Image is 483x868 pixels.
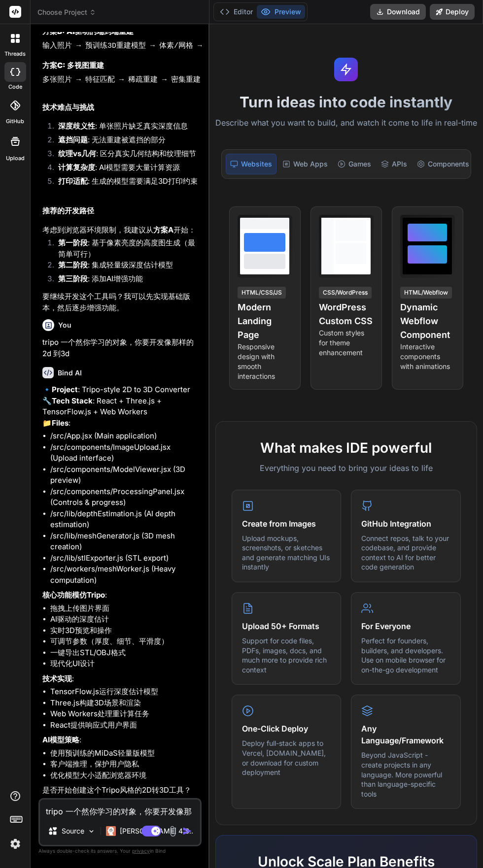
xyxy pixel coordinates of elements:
li: Three.js构建3D场景和渲染 [50,698,200,709]
strong: 第二阶段 [58,260,88,269]
strong: AI模型策略 [42,735,79,744]
p: : [42,590,200,601]
strong: 纹理vs几何 [58,149,96,158]
p: Custom styles for theme enhancement [319,328,374,358]
li: : 单张照片缺乏真实深度信息 [50,121,200,134]
h6: You [58,320,71,330]
p: Deploy full-stack apps to Vercel, [DOMAIN_NAME], or download for custom deployment [242,738,331,777]
p: 要继续开发这个工具吗？我可以先实现基础版本，然后逐步增强功能。 [42,291,200,313]
p: Support for code files, PDFs, images, docs, and much more to provide rich context [242,636,331,674]
li: 可调节参数（厚度、细节、平滑度） [50,636,200,647]
h1: Turn ideas into code instantly [215,93,477,111]
li: /src/lib/stlExporter.js (STL export) [50,553,200,564]
li: : AI模型需要大量计算资源 [50,162,200,176]
p: Perfect for founders, builders, and developers. Use on mobile browser for on-the-go development [361,636,450,674]
label: GitHub [6,117,24,126]
li: 一键导出STL/OBJ格式 [50,647,200,659]
button: Preview [257,5,305,19]
code: 输入照片 → 预训练3D重建模型 → 体素/网格 → 后处理 → STL [42,42,255,50]
li: : 基于像素亮度的高度图生成（最简单可行） [50,237,200,260]
button: Deploy [430,4,475,20]
strong: 第三阶段 [58,274,88,283]
li: : 区分真实几何结构和纹理细节 [50,148,200,162]
p: Interactive components with animations [400,342,455,371]
div: HTML/Webflow [400,287,452,299]
img: attachment [167,826,178,837]
li: /src/lib/depthEstimation.js (AI depth estimation) [50,508,200,531]
li: : 添加AI增强功能 [50,273,200,287]
li: /src/App.jsx (Main application) [50,431,200,442]
li: 拖拽上传图片界面 [50,603,200,614]
li: /src/lib/meshGenerator.js (3D mesh creation) [50,531,200,553]
li: : 生成的模型需要满足3D打印约束 [50,176,200,190]
strong: 技术难点与挑战 [42,102,94,112]
p: Responsive design with smooth interactions [238,342,292,381]
label: threads [4,50,26,58]
h2: What makes IDE powerful [232,437,461,458]
label: code [8,83,22,91]
strong: 计算复杂度 [58,163,95,172]
strong: Files [52,418,69,428]
h4: Any Language/Framework [361,723,450,746]
button: Editor [216,5,257,19]
strong: 技术实现 [42,674,72,683]
p: tripo 一个然你学习的对象，你要开发像那样的2d 到3d [42,337,200,359]
li: AI驱动的深度估计 [50,614,200,625]
li: React提供响应式用户界面 [50,720,200,731]
li: 使用预训练的MiDaS轻量版模型 [50,748,200,759]
strong: 深度歧义性 [58,121,95,131]
li: : 无法重建被遮挡的部分 [50,134,200,148]
div: Components [413,154,473,174]
div: Games [334,154,375,174]
h4: GitHub Integration [361,518,450,530]
li: 客户端推理，保护用户隐私 [50,759,200,770]
strong: 遮挡问题 [58,135,88,144]
h4: Upload 50+ Formats [242,620,331,632]
p: Source [62,826,84,836]
p: Describe what you want to build, and watch it come to life in real-time [215,117,477,130]
label: Upload [6,154,25,163]
li: /src/components/ProcessingPanel.jsx (Controls & progress) [50,486,200,508]
code: 多张照片 → 特征匹配 → 稀疏重建 → 密集重建 → 网格化 → STL [42,76,263,84]
span: privacy [132,848,150,854]
div: APIs [377,154,411,174]
strong: 核心功能模仿Tripo [42,590,105,600]
h4: Dynamic Webflow Component [400,300,455,342]
li: 现代化UI设计 [50,658,200,669]
h4: For Everyone [361,620,450,632]
p: Beyond JavaScript - create projects in any language. More powerful than language-specific tools [361,750,450,799]
h6: Bind AI [58,368,82,378]
strong: Project [52,385,78,394]
li: TensorFlow.js运行深度估计模型 [50,686,200,698]
h4: WordPress Custom CSS [319,300,374,328]
li: /src/components/ImageUpload.jsx (Upload interface) [50,442,200,464]
div: CSS/WordPress [319,287,372,299]
p: Upload mockups, screenshots, or sketches and generate matching UIs instantly [242,534,331,572]
li: : 集成轻量级深度估计模型 [50,260,200,273]
img: icon [182,826,192,836]
img: Pick Models [87,827,96,835]
strong: 第一阶段 [58,238,88,247]
p: 是否开始创建这个Tripo风格的2D转3D工具？ [42,785,200,796]
p: Connect repos, talk to your codebase, and provide context to AI for better code generation [361,534,450,572]
div: Web Apps [278,154,332,174]
p: : [42,673,200,685]
button: Download [370,4,426,20]
strong: Tech Stack [52,396,93,405]
span: Choose Project [37,7,96,17]
h4: Modern Landing Page [238,300,292,342]
p: [PERSON_NAME] 4 S.. [120,826,193,836]
h4: Create from Images [242,518,331,530]
li: 实时3D预览和操作 [50,625,200,636]
li: /src/components/ModelViewer.jsx (3D preview) [50,464,200,486]
p: 考虑到浏览器环境限制，我建议从 开始： [42,225,200,236]
strong: 方案A [153,225,173,234]
li: 优化模型大小适配浏览器环境 [50,770,200,781]
img: settings [7,835,24,852]
p: 🔹 : Tripo-style 2D to 3D Converter 🔧 : React + Three.js + TensorFlow.js + Web Workers 📁 : [42,384,200,429]
div: HTML/CSS/JS [238,287,286,299]
img: Claude 4 Sonnet [106,826,116,836]
p: : [42,734,200,746]
strong: 方案B: AI驱动的端到端重建 [42,27,134,36]
div: Websites [226,154,276,174]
